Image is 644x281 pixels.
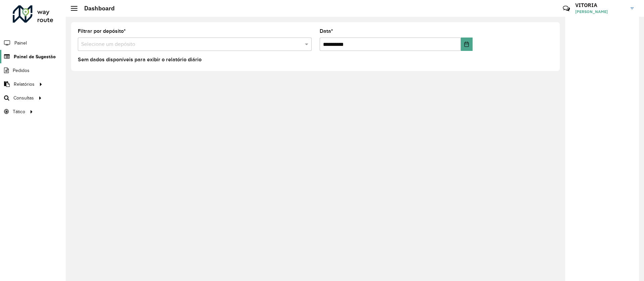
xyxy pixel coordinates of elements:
[77,5,115,12] h2: Dashboard
[575,2,626,8] h3: VITORIA
[13,108,25,115] span: Tático
[13,94,34,101] span: Consultas
[320,27,333,35] label: Data
[78,27,126,35] label: Filtrar por depósito
[575,9,626,15] span: [PERSON_NAME]
[13,67,30,74] span: Pedidos
[14,81,35,88] span: Relatórios
[14,40,27,47] span: Painel
[14,53,56,60] span: Painel de Sugestão
[559,1,574,16] a: Contato Rápido
[78,56,202,64] label: Sem dados disponíveis para exibir o relatório diário
[461,38,473,51] button: Choose Date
